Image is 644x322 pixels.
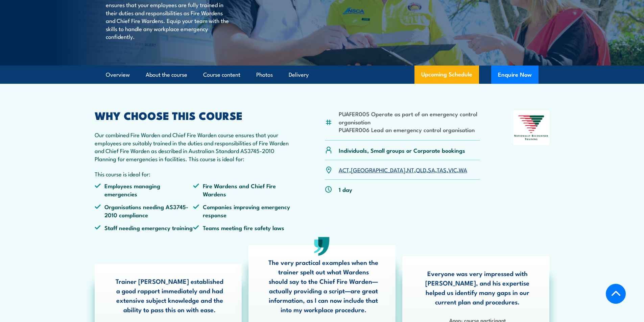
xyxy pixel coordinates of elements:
p: This course is ideal for: [95,170,292,178]
li: Companies improving emergency response [193,203,292,219]
a: [GEOGRAPHIC_DATA] [351,166,405,174]
a: ACT [339,166,349,174]
li: Teams meeting fire safety laws [193,224,292,231]
p: Individuals, Small groups or Corporate bookings [339,146,465,154]
a: Photos [256,66,273,84]
a: About the course [146,66,187,84]
a: Course content [203,66,240,84]
li: Staff needing emergency training [95,224,193,231]
p: Trainer [PERSON_NAME] established a good rapport immediately and had extensive subject knowledge ... [115,276,225,314]
a: NT [407,166,414,174]
a: WA [459,166,467,174]
li: Employees managing emergencies [95,182,193,198]
a: Upcoming Schedule [414,66,479,84]
button: Enquire Now [491,66,539,84]
p: , , , , , , , [339,166,467,174]
a: VIC [448,166,457,174]
a: QLD [416,166,426,174]
a: SA [428,166,435,174]
p: 1 day [339,185,352,193]
li: PUAFER005 Operate as part of an emergency control organisation [339,110,480,126]
p: The very practical examples when the trainer spelt out what Wardens should say to the Chief Fire ... [268,257,379,314]
li: Fire Wardens and Chief Fire Wardens [193,182,292,198]
li: Organisations needing AS3745-2010 compliance [95,203,193,219]
p: Our combined Fire Warden and Chief Fire Warden course ensures that your employees are suitably tr... [95,131,292,163]
li: PUAFER006 Lead an emergency control organisation [339,126,480,133]
a: TAS [437,166,447,174]
a: Delivery [289,66,309,84]
p: Everyone was very impressed with [PERSON_NAME], and his expertise helped us identify many gaps in... [422,269,532,306]
a: Overview [106,66,130,84]
img: Nationally Recognised Training logo. [513,110,550,145]
h2: WHY CHOOSE THIS COURSE [95,110,292,120]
